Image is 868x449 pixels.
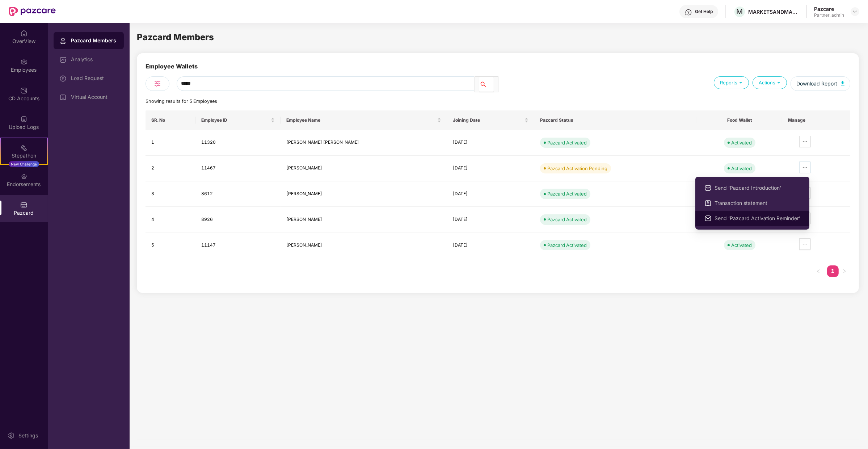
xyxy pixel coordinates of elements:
[753,76,787,89] div: Actions
[447,110,534,130] th: Joining Date
[281,232,447,258] td: [PERSON_NAME]
[697,110,782,130] th: Food Wallet
[704,200,712,207] img: svg+xml;base64,PHN2ZyBpZD0iVmlydHVhbF9BY2NvdW50IiBkYXRhLW5hbWU9IlZpcnR1YWwgQWNjb3VudCIgeG1sbnM9Im...
[534,110,697,130] th: Pazcard Status
[146,207,195,232] td: 4
[137,32,214,42] span: Pazcard Members
[146,98,217,104] span: Showing results for 5 Employees
[20,116,28,123] img: svg+xml;base64,PHN2ZyBpZD0iVXBsb2FkX0xvZ3MiIGRhdGEtbmFtZT0iVXBsb2FkIExvZ3MiIHhtbG5zPSJodHRwOi8vd3...
[715,199,800,207] span: Transaction statement
[547,242,587,249] div: Pazcard Activated
[71,94,118,100] div: Virtual Account
[791,76,850,91] button: Download Report
[59,75,67,82] img: svg+xml;base64,PHN2ZyBpZD0iTG9hZF9SZXF1ZXN0IiBkYXRhLW5hbWU9IkxvYWQgUmVxdWVzdCIgeG1sbnM9Imh0dHA6Ly...
[16,432,40,439] div: Settings
[839,265,850,277] button: right
[842,269,847,273] span: right
[737,79,744,86] img: svg+xml;base64,PHN2ZyB4bWxucz0iaHR0cDovL3d3dy53My5vcmcvMjAwMC9zdmciIHdpZHRoPSIxOSIgaGVpZ2h0PSIxOS...
[9,7,56,16] img: New Pazcare Logo
[8,432,15,439] img: svg+xml;base64,PHN2ZyBpZD0iU2V0dGluZy0yMHgyMCIgeG1sbnM9Imh0dHA6Ly93d3cudzMub3JnLzIwMDAvc3ZnIiB3aW...
[841,81,844,85] img: svg+xml;base64,PHN2ZyB4bWxucz0iaHR0cDovL3d3dy53My5vcmcvMjAwMC9zdmciIHhtbG5zOnhsaW5rPSJodHRwOi8vd3...
[479,81,494,87] span: search
[71,75,118,81] div: Load Request
[281,156,447,181] td: [PERSON_NAME]
[20,58,28,66] img: svg+xml;base64,PHN2ZyBpZD0iRW1wbG95ZWVzIiB4bWxucz0iaHR0cDovL3d3dy53My5vcmcvMjAwMC9zdmciIHdpZHRoPS...
[447,232,534,258] td: [DATE]
[731,242,752,249] div: Activated
[547,165,607,172] div: Pazcard Activation Pending
[447,181,534,207] td: [DATE]
[852,9,858,14] img: svg+xml;base64,PHN2ZyBpZD0iRHJvcGRvd24tMzJ4MzIiIHhtbG5zPSJodHRwOi8vd3d3LnczLm9yZy8yMDAwL3N2ZyIgd2...
[1,152,47,159] div: Stepathon
[195,181,281,207] td: 8612
[814,12,844,18] div: Partner_admin
[59,56,67,63] img: svg+xml;base64,PHN2ZyBpZD0iRGFzaGJvYXJkIiB4bWxucz0iaHR0cDovL3d3dy53My5vcmcvMjAwMC9zdmciIHdpZHRoPS...
[71,56,118,62] div: Analytics
[704,215,712,222] img: svg+xml;base64,PHN2ZyBpZD0iRW1haWwiIHhtbG5zPSJodHRwOi8vd3d3LnczLm9yZy8yMDAwL3N2ZyIgd2lkdGg9IjIwIi...
[796,80,837,88] span: Download Report
[479,77,494,92] button: search
[547,190,587,197] div: Pazcard Activated
[59,37,67,45] img: svg+xml;base64,PHN2ZyBpZD0iUHJvZmlsZSIgeG1sbnM9Imh0dHA6Ly93d3cudzMub3JnLzIwMDAvc3ZnIiB3aWR0aD0iMj...
[20,87,28,94] img: svg+xml;base64,PHN2ZyBpZD0iQ0RfQWNjb3VudHMiIGRhdGEtbmFtZT0iQ0QgQWNjb3VudHMiIHhtbG5zPSJodHRwOi8vd3...
[20,201,28,209] img: svg+xml;base64,PHN2ZyBpZD0iUGF6Y2FyZCIgeG1sbnM9Imh0dHA6Ly93d3cudzMub3JnLzIwMDAvc3ZnIiB3aWR0aD0iMj...
[800,241,810,247] span: ellipsis
[799,136,811,147] button: ellipsis
[146,130,195,156] td: 1
[59,94,67,101] img: svg+xml;base64,PHN2ZyBpZD0iVmlydHVhbF9BY2NvdW50IiBkYXRhLW5hbWU9IlZpcnR1YWwgQWNjb3VudCIgeG1sbnM9Im...
[146,110,195,130] th: SR. No
[146,181,195,207] td: 3
[20,173,28,180] img: svg+xml;base64,PHN2ZyBpZD0iRW5kb3JzZW1lbnRzIiB4bWxucz0iaHR0cDovL3d3dy53My5vcmcvMjAwMC9zdmciIHdpZH...
[715,214,800,222] span: Send ‘Pazcard Activation Reminder’
[195,156,281,181] td: 11467
[775,79,782,86] img: svg+xml;base64,PHN2ZyB4bWxucz0iaHR0cDovL3d3dy53My5vcmcvMjAwMC9zdmciIHdpZHRoPSIxOSIgaGVpZ2h0PSIxOS...
[281,181,447,207] td: [PERSON_NAME]
[685,9,692,16] img: svg+xml;base64,PHN2ZyBpZD0iSGVscC0zMngzMiIgeG1sbnM9Imh0dHA6Ly93d3cudzMub3JnLzIwMDAvc3ZnIiB3aWR0aD...
[146,62,198,76] div: Employee Wallets
[153,79,162,88] img: svg+xml;base64,PHN2ZyB4bWxucz0iaHR0cDovL3d3dy53My5vcmcvMjAwMC9zdmciIHdpZHRoPSIyNCIgaGVpZ2h0PSIyNC...
[782,110,850,130] th: Manage
[20,30,28,37] img: svg+xml;base64,PHN2ZyBpZD0iSG9tZSIgeG1sbnM9Imh0dHA6Ly93d3cudzMub3JnLzIwMDAvc3ZnIiB3aWR0aD0iMjAiIG...
[814,5,844,12] div: Pazcare
[547,139,587,146] div: Pazcard Activated
[695,9,713,14] div: Get Help
[9,161,39,167] div: New Challenge
[195,232,281,258] td: 11147
[800,164,810,170] span: ellipsis
[827,265,839,277] li: 1
[195,110,281,130] th: Employee ID
[447,156,534,181] td: [DATE]
[714,76,749,89] div: Reports
[195,130,281,156] td: 11320
[20,144,28,151] img: svg+xml;base64,PHN2ZyB4bWxucz0iaHR0cDovL3d3dy53My5vcmcvMjAwMC9zdmciIHdpZHRoPSIyMSIgaGVpZ2h0PSIyMC...
[800,139,810,144] span: ellipsis
[816,269,821,273] span: left
[71,37,118,44] div: Pazcard Members
[748,8,799,15] div: MARKETSANDMARKETS
[731,165,752,172] div: Activated
[195,207,281,232] td: 8926
[737,7,743,16] span: M
[799,161,811,173] button: ellipsis
[704,184,712,192] img: svg+xml;base64,PHN2ZyBpZD0iRW1haWwiIHhtbG5zPSJodHRwOi8vd3d3LnczLm9yZy8yMDAwL3N2ZyIgd2lkdGg9IjIwIi...
[447,130,534,156] td: [DATE]
[281,110,447,130] th: Employee Name
[799,238,811,250] button: ellipsis
[731,139,752,146] div: Activated
[813,265,824,277] li: Previous Page
[839,265,850,277] li: Next Page
[547,216,587,223] div: Pazcard Activated
[286,117,436,123] span: Employee Name
[715,184,800,192] span: Send ‘Pazcard Introduction’
[201,117,269,123] span: Employee ID
[813,265,824,277] button: left
[281,130,447,156] td: [PERSON_NAME] [PERSON_NAME]
[281,207,447,232] td: [PERSON_NAME]
[453,117,523,123] span: Joining Date
[447,207,534,232] td: [DATE]
[827,265,839,276] a: 1
[146,156,195,181] td: 2
[146,232,195,258] td: 5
